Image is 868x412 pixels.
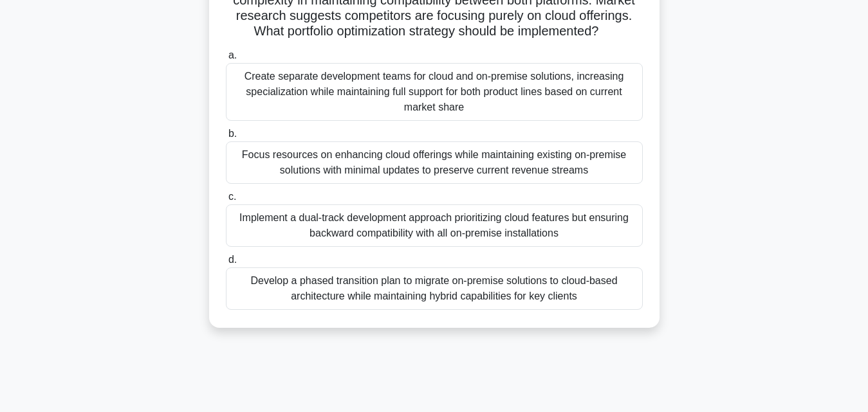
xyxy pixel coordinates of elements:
span: a. [228,49,237,60]
div: Implement a dual-track development approach prioritizing cloud features but ensuring backward com... [226,204,643,247]
div: Develop a phased transition plan to migrate on-premise solutions to cloud-based architecture whil... [226,267,643,310]
div: Focus resources on enhancing cloud offerings while maintaining existing on-premise solutions with... [226,141,643,184]
div: Create separate development teams for cloud and on-premise solutions, increasing specialization w... [226,63,643,121]
span: b. [228,128,237,139]
span: c. [228,191,236,202]
span: d. [228,254,237,265]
